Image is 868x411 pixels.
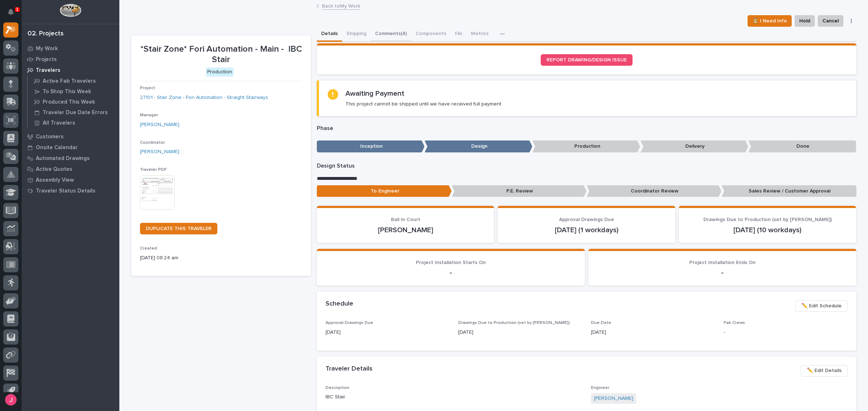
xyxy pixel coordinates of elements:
p: My Work [36,46,58,52]
p: [DATE] [591,329,715,336]
p: Design [425,140,532,152]
span: Ball In Court [391,217,420,222]
span: Project [140,86,155,90]
div: 02. Projects [27,30,64,38]
a: Traveler Due Date Errors [28,107,119,117]
button: Comments (4) [371,27,411,42]
p: [DATE] (1 workdays) [506,226,667,234]
span: REPORT DRAWING/DESIGN ISSUE [546,57,627,62]
p: [DATE] [325,329,450,336]
button: Hold [795,15,815,27]
a: Active Quotes [22,164,119,174]
span: Drawings Due to Production (set by [PERSON_NAME]) [458,321,570,325]
span: Created [140,246,157,251]
p: P.E. Review [452,185,587,197]
button: users-avatar [3,392,18,407]
p: Sales Review / Customer Approval [722,185,856,197]
a: 27101 - Stair Zone - Fori Automation - Straight Stairways [140,94,268,101]
a: REPORT DRAWING/DESIGN ISSUE [541,54,633,66]
p: IBC Stair [325,393,582,401]
button: Notifications [3,4,18,20]
p: - [325,268,576,277]
p: Inception [317,140,425,152]
a: Customers [22,131,119,142]
p: *Stair Zone* Fori Automation - Main - IBC Stair [140,44,302,65]
a: Produced This Week [28,97,119,107]
span: Approval Drawings Due [325,321,373,325]
a: Travelers [22,65,119,75]
span: ✏️ Edit Details [807,366,842,375]
div: Notifications1 [9,9,18,20]
span: Manager [140,113,158,117]
span: ✏️ Edit Schedule [801,302,842,310]
button: ✏️ Edit Schedule [795,300,848,312]
span: Engineer [591,386,609,390]
p: [PERSON_NAME] [325,226,486,234]
a: Automated Drawings [22,153,119,164]
span: Fab Crews [724,321,745,325]
button: Components [411,27,451,42]
p: Phase [317,125,856,132]
a: DUPLICATE THIS TRAVELER [140,223,217,234]
p: Production [532,140,640,152]
a: To Shop This Week [28,86,119,96]
p: 1 [16,7,18,12]
span: Description [325,386,349,390]
p: To Shop This Week [43,88,91,95]
p: Active Quotes [36,166,72,173]
p: Assembly View [36,177,74,183]
span: Cancel [822,17,839,25]
span: ⏳ I Need Info [752,17,787,25]
p: Customers [36,134,64,140]
p: This project cannot be shipped until we have received full payment. [345,101,502,107]
a: All Travelers [28,118,119,128]
a: [PERSON_NAME] [594,395,633,402]
span: Hold [799,17,810,25]
button: Metrics [467,27,493,42]
p: All Travelers [43,120,75,126]
p: [DATE] 08:24 am [140,254,302,262]
p: [DATE] (10 workdays) [688,226,848,234]
a: Projects [22,54,119,65]
button: FAI [451,27,467,42]
span: DUPLICATE THIS TRAVELER [146,226,212,231]
p: Design Status [317,163,856,169]
h2: Schedule [325,300,353,308]
p: Active Fab Travelers [43,78,96,85]
span: Drawings Due to Production (set by [PERSON_NAME]) [703,217,832,222]
p: Coordinator Review [587,185,722,197]
span: Traveler PDF [140,168,167,172]
p: Delivery [641,140,748,152]
p: To Engineer [317,185,452,197]
p: Automated Drawings [36,155,90,162]
h2: Awaiting Payment [345,89,404,98]
button: Shipping [342,27,371,42]
p: [DATE] [458,329,582,336]
p: Done [748,140,856,152]
span: Due Date [591,321,611,325]
p: - [597,268,848,277]
p: Traveler Status Details [36,188,95,194]
span: Project Installation Starts On [416,260,486,265]
a: [PERSON_NAME] [140,148,179,156]
img: Workspace Logo [60,4,81,17]
a: [PERSON_NAME] [140,121,179,129]
p: - [724,329,848,336]
span: Coordinator [140,140,165,145]
h2: Traveler Details [325,365,373,373]
p: Travelers [36,67,60,74]
a: Active Fab Travelers [28,76,119,86]
p: Produced This Week [43,99,95,105]
a: Assembly View [22,174,119,185]
a: Onsite Calendar [22,142,119,153]
button: ✏️ Edit Details [801,365,848,377]
span: Approval Drawings Due [559,217,614,222]
p: Onsite Calendar [36,144,78,151]
a: Back toMy Work [322,1,360,10]
button: ⏳ I Need Info [748,15,792,27]
span: Project Installation Ends On [689,260,756,265]
p: Projects [36,56,57,63]
p: Traveler Due Date Errors [43,109,108,116]
div: Production [206,68,234,77]
button: Details [317,27,342,42]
